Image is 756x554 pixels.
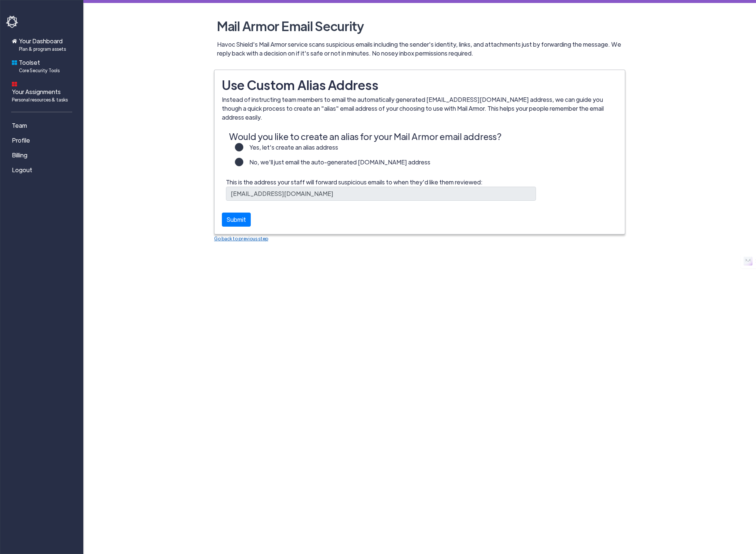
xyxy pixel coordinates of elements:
a: Logout [6,163,80,177]
span: Billing [12,151,27,160]
span: Team [12,121,27,130]
a: Go back to previous step [214,236,268,241]
img: foundations-icon.svg [12,60,17,65]
span: Your Dashboard [19,37,66,52]
label: Yes, let's create an alias address [243,143,338,158]
a: Billing [6,148,80,163]
a: Profile [6,133,80,148]
span: Logout [12,166,32,174]
h2: Mail Armor Email Security [214,15,625,37]
img: havoc-shield-logo-white.png [6,16,19,28]
input: This is the address your staff will forward suspicious emails to when they'd like them reviewed: [226,187,536,201]
legend: Would you like to create an alias for your Mail Armor email address? [229,130,614,143]
span: Personal resources & tasks [12,96,68,103]
span: Plan & program assets [19,46,66,52]
a: ToolsetCore Security Tools [6,55,80,77]
img: home-icon.svg [12,39,17,44]
span: Profile [12,136,30,145]
span: Toolset [19,58,60,74]
img: dashboard-icon.svg [12,81,17,87]
a: Team [6,118,80,133]
a: Your DashboardPlan & program assets [6,34,80,55]
h4: Use Custom Alias Address [222,77,617,92]
span: Core Security Tools [19,67,60,74]
p: Instead of instructing team members to email the automatically generated [EMAIL_ADDRESS][DOMAIN_N... [222,95,617,122]
div: Submit [222,213,251,227]
label: No, we'll just email the auto-generated [DOMAIN_NAME] address [243,158,430,173]
p: Havoc Shield's Mail Armor service scans suspicious emails including the sender's identity, links,... [217,40,625,58]
span: Your Assignments [12,87,68,103]
a: Your AssignmentsPersonal resources & tasks [6,77,80,106]
span: This is the address your staff will forward suspicious emails to when they'd like them reviewed: [226,178,483,186]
